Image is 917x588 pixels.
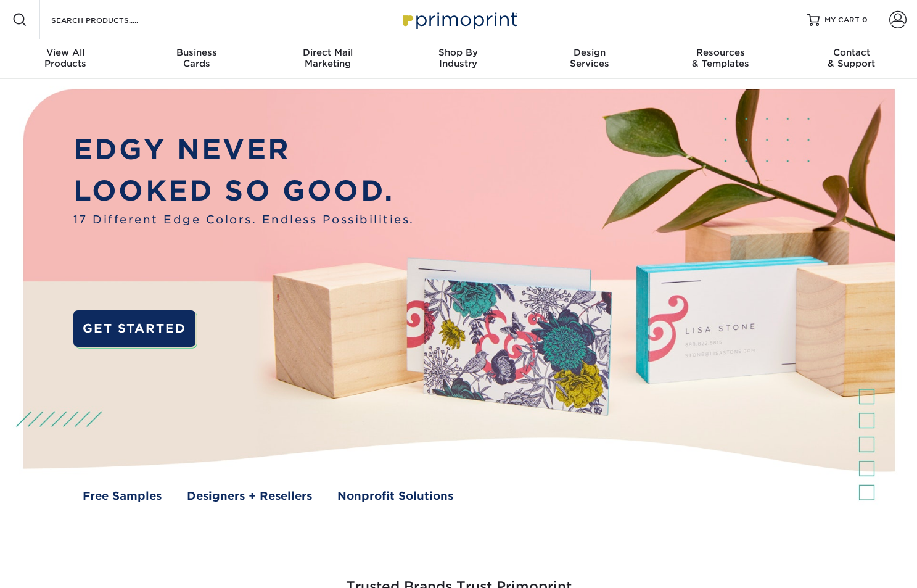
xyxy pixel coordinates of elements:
img: Primoprint [397,6,520,33]
a: Free Samples [83,488,162,505]
div: Services [524,47,655,69]
a: BusinessCards [131,39,261,79]
span: Direct Mail [262,47,393,58]
div: & Templates [655,47,786,69]
div: Cards [131,47,261,69]
p: EDGY NEVER [73,129,414,170]
span: 17 Different Edge Colors. Endless Possibilities. [73,212,414,228]
div: Marketing [262,47,393,69]
div: Industry [393,47,524,69]
span: Resources [655,47,786,58]
a: Designers + Resellers [187,488,312,505]
span: Contact [786,47,917,58]
a: DesignServices [524,39,655,79]
span: MY CART [824,15,860,25]
a: Contact& Support [786,39,917,79]
span: 0 [862,15,868,24]
span: Business [131,47,261,58]
a: Direct MailMarketing [262,39,393,79]
span: Design [524,47,655,58]
div: & Support [786,47,917,69]
a: GET STARTED [73,310,195,347]
a: Shop ByIndustry [393,39,524,79]
span: Shop By [393,47,524,58]
input: SEARCH PRODUCTS..... [50,12,170,27]
p: LOOKED SO GOOD. [73,170,414,212]
a: Resources& Templates [655,39,786,79]
a: Nonprofit Solutions [337,488,453,505]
